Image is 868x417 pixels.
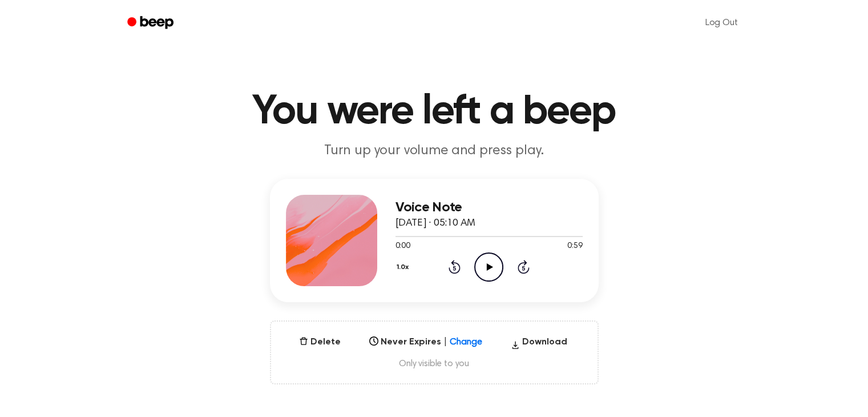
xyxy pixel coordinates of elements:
h1: You were left a beep [142,91,726,133]
button: Delete [294,335,345,349]
button: Download [506,335,572,354]
button: 1.0x [395,258,413,277]
span: [DATE] · 05:10 AM [395,218,475,228]
span: 0:59 [567,240,582,252]
a: Beep [119,12,184,34]
a: Log Out [694,9,749,37]
p: Turn up your volume and press play. [215,142,653,161]
h3: Voice Note [395,200,583,215]
span: Only visible to you [285,358,584,370]
span: 0:00 [395,240,410,252]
